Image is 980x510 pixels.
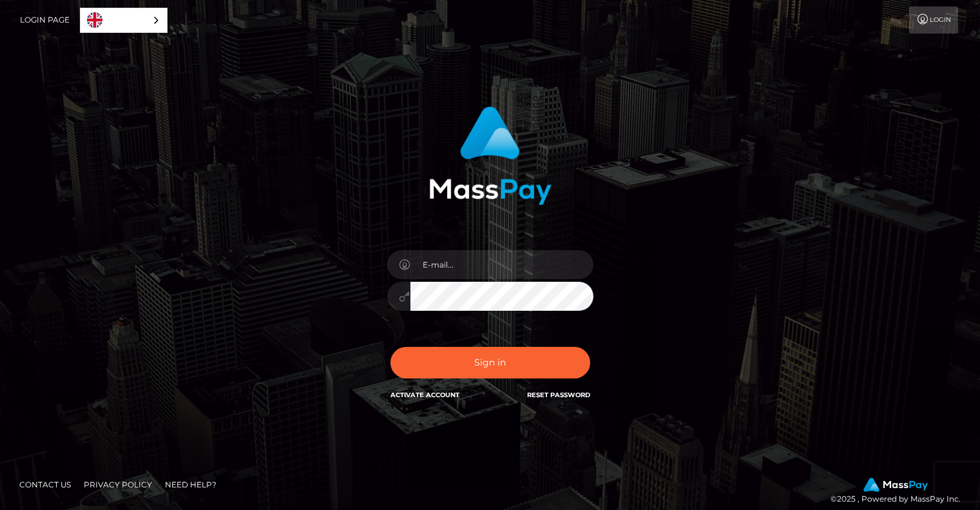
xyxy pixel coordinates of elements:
img: MassPay [863,478,928,492]
a: Login [909,6,958,34]
a: Contact Us [14,475,76,495]
aside: Language selected: English [80,8,168,33]
a: Login Page [20,6,70,34]
div: Language [80,8,168,33]
a: Reset Password [527,391,590,399]
div: © 2025 , Powered by MassPay Inc. [831,478,970,506]
a: Privacy Policy [79,475,157,495]
a: English [81,8,167,32]
img: MassPay Login [429,106,552,205]
input: E-mail... [410,250,593,279]
a: Activate Account [390,391,459,399]
a: Need Help? [160,475,222,495]
button: Sign in [390,347,590,378]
